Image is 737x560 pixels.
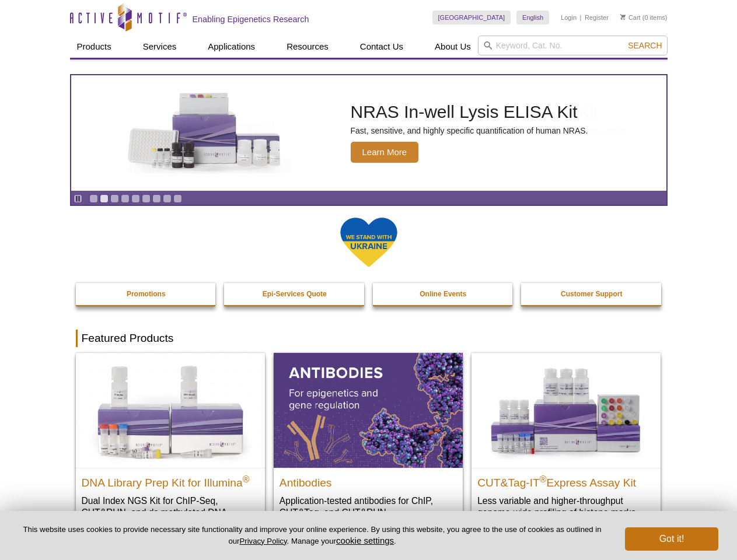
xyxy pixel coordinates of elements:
strong: Customer Support [561,290,622,298]
a: Go to slide 5 [131,194,140,203]
p: Dual Index NGS Kit for ChIP-Seq, CUT&RUN, and ds methylated DNA assays. [82,495,259,530]
h2: Antibodies [280,471,457,489]
a: Register [585,13,609,22]
a: CUT&Tag-IT® Express Assay Kit CUT&Tag-IT®Express Assay Kit Less variable and higher-throughput ge... [471,353,661,530]
a: Services [136,36,184,58]
button: Got it! [625,527,718,551]
button: cookie settings [336,535,394,545]
a: Go to slide 4 [121,194,130,203]
h2: DNA Library Prep Kit for Illumina [82,471,259,489]
a: DNA Library Prep Kit for Illumina DNA Library Prep Kit for Illumina® Dual Index NGS Kit for ChIP-... [76,353,265,541]
img: CUT&Tag-IT® Express Assay Kit [471,353,661,467]
a: Go to slide 6 [142,194,151,203]
span: Learn More [351,142,419,163]
a: Go to slide 8 [163,194,172,203]
a: Epi-Services Quote [224,283,365,305]
p: Less variable and higher-throughput genome-wide profiling of histone marks​. [477,495,655,519]
strong: Epi-Services Quote [263,290,327,298]
a: Login [561,13,577,22]
p: Application-tested antibodies for ChIP, CUT&Tag, and CUT&RUN. [280,495,457,519]
a: All Antibodies Antibodies Application-tested antibodies for ChIP, CUT&Tag, and CUT&RUN. [274,353,463,530]
a: NRAS In-well Lysis ELISA Kit NRAS In-well Lysis ELISA Kit Fast, sensitive, and highly specific qu... [71,75,666,191]
a: Go to slide 2 [100,194,109,203]
li: | [580,10,582,24]
a: Go to slide 9 [173,194,182,203]
strong: Online Events [420,290,466,298]
a: Resources [280,36,336,58]
a: Cart [620,13,641,22]
a: Applications [201,36,262,58]
a: Toggle autoplay [74,194,82,203]
a: Online Events [373,283,514,305]
img: All Antibodies [274,353,463,467]
a: Go to slide 7 [152,194,161,203]
a: Products [70,36,118,58]
sup: ® [243,474,250,484]
button: Search [624,40,665,51]
img: Your Cart [620,14,626,20]
img: We Stand With Ukraine [340,216,398,268]
span: Search [628,41,662,50]
a: English [516,10,549,24]
a: Privacy Policy [239,537,287,545]
article: NRAS In-well Lysis ELISA Kit [71,75,666,191]
h2: Featured Products [76,330,662,347]
h2: NRAS In-well Lysis ELISA Kit [351,103,588,121]
a: [GEOGRAPHIC_DATA] [432,10,511,24]
p: This website uses cookies to provide necessary site functionality and improve your online experie... [19,524,606,547]
img: DNA Library Prep Kit for Illumina [76,353,265,467]
img: NRAS In-well Lysis ELISA Kit [117,93,292,173]
a: Contact Us [353,36,410,58]
p: Fast, sensitive, and highly specific quantification of human NRAS. [351,125,588,136]
li: (0 items) [620,10,668,24]
h2: Enabling Epigenetics Research [193,14,309,24]
a: Go to slide 1 [89,194,98,203]
h2: CUT&Tag-IT Express Assay Kit [477,471,655,489]
sup: ® [540,474,547,484]
a: Promotions [76,283,217,305]
strong: Promotions [127,290,166,298]
a: Customer Support [521,283,662,305]
a: Go to slide 3 [110,194,119,203]
input: Keyword, Cat. No. [478,36,668,55]
a: About Us [428,36,478,58]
